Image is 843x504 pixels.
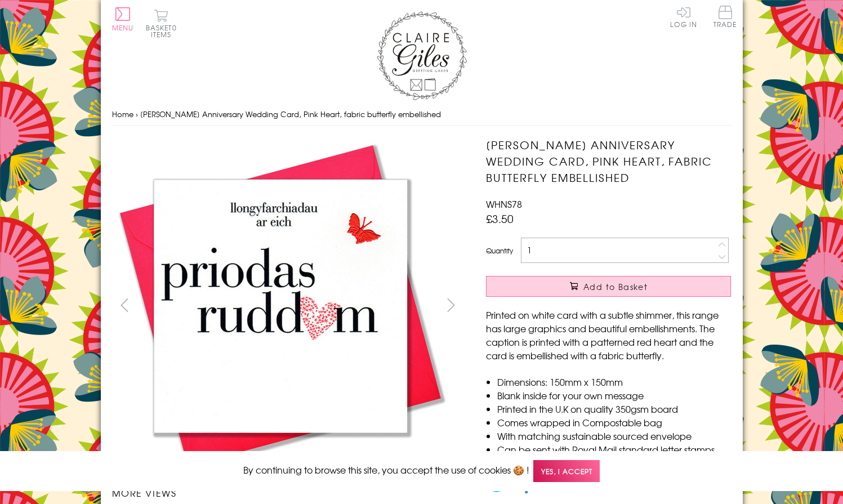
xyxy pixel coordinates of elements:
label: Quantity [486,246,513,256]
span: Trade [713,6,737,28]
h3: More views [112,486,464,499]
li: With matching sustainable sourced envelope [497,429,731,443]
button: Basket0 items [146,9,177,38]
button: Menu [112,7,134,31]
span: Yes, I accept [533,460,600,482]
a: Trade [713,6,737,30]
span: › [136,109,138,119]
button: next [438,292,463,318]
li: Printed in the U.K on quality 350gsm board [497,402,731,416]
span: Menu [112,23,134,33]
li: Blank inside for your own message [497,389,731,402]
img: Claire Giles Greetings Cards [377,11,467,100]
span: [PERSON_NAME] Anniversary Wedding Card, Pink Heart, fabric butterfly embellished [140,109,441,119]
span: Add to Basket [583,281,648,292]
li: Can be sent with Royal Mail standard letter stamps [497,443,731,456]
span: £3.50 [486,211,514,226]
a: Home [112,109,133,119]
li: Comes wrapped in Compostable bag [497,416,731,429]
button: prev [112,292,137,318]
li: Dimensions: 150mm x 150mm [497,375,731,389]
span: WHNS78 [486,197,522,211]
button: Add to Basket [486,276,731,297]
p: Printed on white card with a subtle shimmer, this range has large graphics and beautiful embellis... [486,308,731,362]
span: 0 items [151,23,177,39]
img: Welsh Ruby Anniversary Wedding Card, Pink Heart, fabric butterfly embellished [112,137,450,475]
a: Log In [670,6,697,28]
nav: breadcrumbs [112,103,732,126]
h1: [PERSON_NAME] Anniversary Wedding Card, Pink Heart, fabric butterfly embellished [486,137,731,185]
